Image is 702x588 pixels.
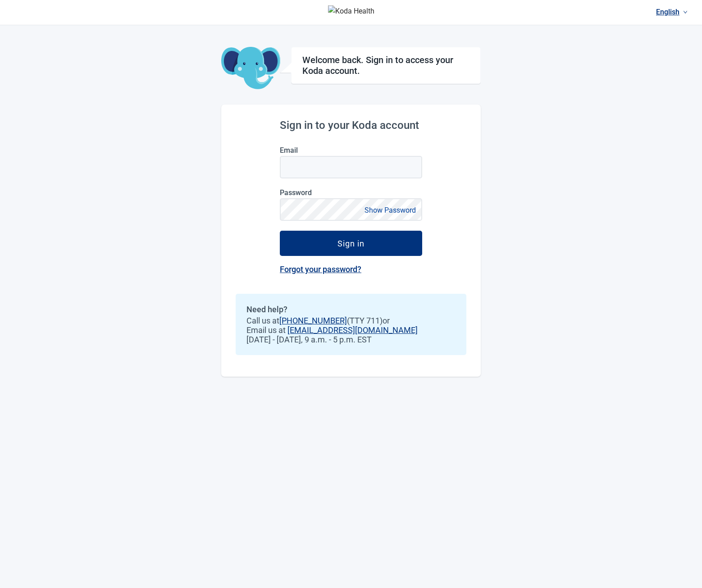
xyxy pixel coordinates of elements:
[221,47,280,90] img: Koda Elephant
[280,231,422,256] button: Sign in
[362,204,419,216] button: Show Password
[280,119,422,132] h2: Sign in to your Koda account
[280,188,422,197] label: Password
[337,239,365,248] div: Sign in
[279,316,347,325] a: [PHONE_NUMBER]
[328,5,374,20] img: Koda Health
[246,316,456,325] span: Call us at (TTY 711) or
[221,25,481,377] main: Main content
[246,335,456,344] span: [DATE] - [DATE], 9 a.m. - 5 p.m. EST
[652,5,691,19] a: Current language: English
[280,264,361,274] a: Forgot your password?
[246,325,456,335] span: Email us at
[280,146,422,155] label: Email
[683,10,688,14] span: down
[246,305,456,314] h2: Need help?
[287,325,418,335] a: [EMAIL_ADDRESS][DOMAIN_NAME]
[302,55,470,76] h1: Welcome back. Sign in to access your Koda account.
